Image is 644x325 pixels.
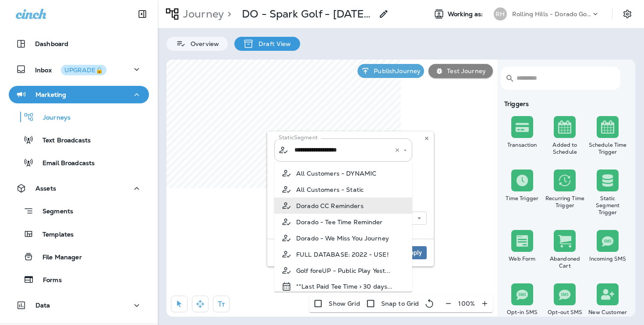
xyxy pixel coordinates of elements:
[393,145,402,155] button: Clear
[180,7,224,21] p: Journey
[279,134,318,141] p: Static Segment
[512,11,591,18] p: Rolling Hills - Dorado Golf Courses
[501,100,629,107] div: Triggers
[9,131,149,149] button: Text Broadcasts
[35,185,56,192] p: Assets
[502,309,542,316] div: Opt-in SMS
[9,201,149,220] button: Segments
[296,235,389,242] span: Dorado - We Miss You Journey
[448,11,485,18] span: Working as:
[458,300,475,307] p: 100 %
[34,208,73,216] p: Segments
[401,146,409,154] button: Close
[545,141,585,155] div: Added to Schedule
[545,195,585,209] div: Recurring Time Trigger
[545,255,585,269] div: Abandoned Cart
[296,202,364,209] span: Dorado CC Reminders
[428,64,493,78] button: Test Journey
[130,5,155,23] button: Collapse Sidebar
[35,91,66,98] p: Marketing
[370,67,421,74] p: Publish Journey
[9,153,149,172] button: Email Broadcasts
[64,67,103,73] div: UPGRADE🔒
[9,297,149,314] button: Data
[296,186,364,193] span: All Customers - Static
[35,40,68,47] p: Dashboard
[494,7,507,21] div: RH
[443,67,486,74] p: Test Journey
[545,309,585,316] div: Opt-out SMS
[329,300,360,307] p: Show Grid
[61,65,106,75] button: UPGRADE🔒
[242,7,373,21] p: DO - Spark Golf - [DATE] Copy
[296,267,391,274] span: Golf foreUP - Public Play Yest...
[502,255,542,262] div: Web Form
[619,6,635,22] button: Settings
[588,195,627,216] div: Static Segment Trigger
[35,65,106,74] p: Inbox
[9,180,149,197] button: Assets
[254,40,291,47] p: Draft View
[224,7,231,21] p: >
[34,159,95,168] p: Email Broadcasts
[502,195,542,202] div: Time Trigger
[296,219,383,226] span: Dorado - Tee Time Reminder
[9,247,149,266] button: File Manager
[34,276,62,285] p: Forms
[9,225,149,243] button: Templates
[9,108,149,126] button: Journeys
[588,255,627,262] div: Incoming SMS
[34,231,74,239] p: Templates
[34,254,82,262] p: File Manager
[35,302,50,309] p: Data
[296,170,376,177] span: All Customers - DYNAMIC
[588,141,627,155] div: Schedule Time Trigger
[296,283,393,290] span: **Last Paid Tee Time > 30 days...
[34,137,91,145] p: Text Broadcasts
[357,64,424,78] button: PublishJourney
[34,114,71,122] p: Journeys
[406,250,422,256] span: Apply
[502,141,542,148] div: Transaction
[401,246,427,259] button: Apply
[9,35,149,53] button: Dashboard
[9,270,149,289] button: Forms
[296,251,389,258] span: FULL DATABASE: 2022 - USE!
[186,40,219,47] p: Overview
[9,86,149,103] button: Marketing
[242,7,373,21] div: DO - Spark Golf - Sept 2025 Copy
[9,60,149,78] button: InboxUPGRADE🔒
[588,309,627,316] div: New Customer
[381,300,419,307] p: Snap to Grid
